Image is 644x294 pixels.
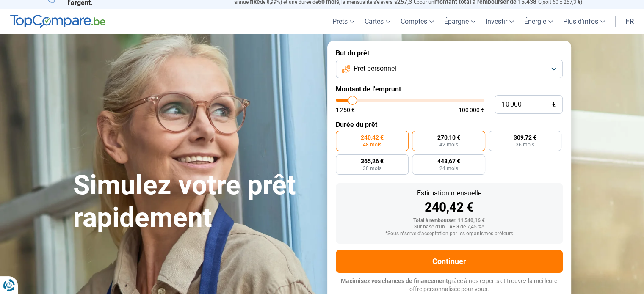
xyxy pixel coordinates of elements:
[439,166,458,171] span: 24 mois
[437,135,460,140] span: 270,10 €
[343,201,556,214] div: 240,42 €
[343,224,556,230] div: Sur base d'un TAEG de 7,45 %*
[437,158,460,164] span: 448,67 €
[481,9,519,34] a: Investir
[336,85,563,93] label: Montant de l'emprunt
[343,190,556,197] div: Estimation mensuelle
[336,49,563,57] label: But du prêt
[552,101,556,108] span: €
[327,9,359,34] a: Prêts
[361,158,384,164] span: 365,26 €
[514,135,536,140] span: 309,72 €
[336,60,563,78] button: Prêt personnel
[341,278,448,284] span: Maximisez vos chances de financement
[558,9,610,34] a: Plus d'infos
[336,250,563,273] button: Continuer
[359,9,395,34] a: Cartes
[336,277,563,294] p: grâce à nos experts et trouvez la meilleure offre personnalisée pour vous.
[519,9,558,34] a: Énergie
[363,166,381,171] span: 30 mois
[621,9,639,34] a: fr
[336,121,563,129] label: Durée du prêt
[439,142,458,147] span: 42 mois
[439,9,481,34] a: Épargne
[73,169,317,234] h1: Simulez votre prêt rapidement
[343,218,556,224] div: Total à rembourser: 11 540,16 €
[343,231,556,237] div: *Sous réserve d'acceptation par les organismes prêteurs
[354,64,396,73] span: Prêt personnel
[395,9,439,34] a: Comptes
[516,142,534,147] span: 36 mois
[10,15,105,28] img: TopCompare
[336,107,355,113] span: 1 250 €
[361,135,384,140] span: 240,42 €
[459,107,484,113] span: 100 000 €
[363,142,381,147] span: 48 mois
